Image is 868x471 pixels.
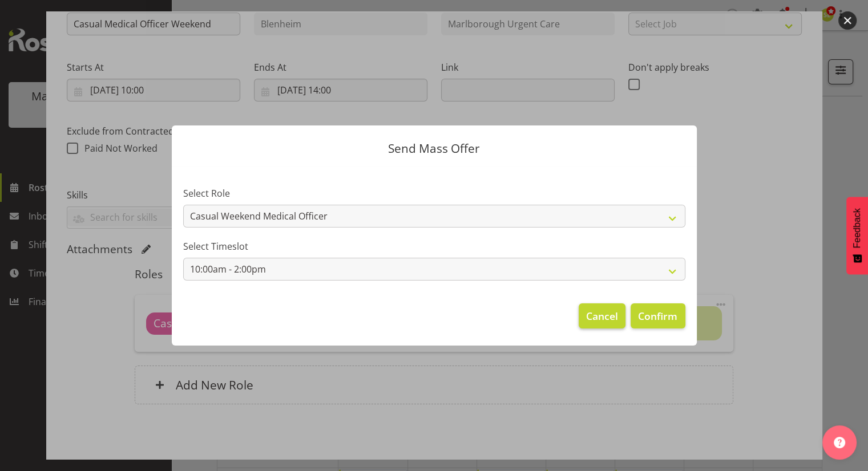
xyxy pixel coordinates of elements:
[183,239,685,253] label: Select Timeslot
[579,303,625,328] button: Cancel
[183,143,685,155] p: Send Mass Offer
[631,303,685,328] button: Confirm
[586,308,618,323] span: Cancel
[183,186,685,200] label: Select Role
[846,197,868,274] button: Feedback - Show survey
[852,208,862,248] span: Feedback
[834,437,845,448] img: help-xxl-2.png
[638,308,677,323] span: Confirm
